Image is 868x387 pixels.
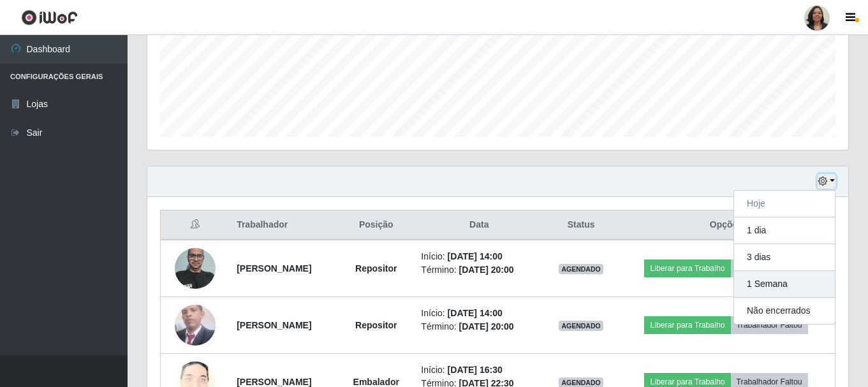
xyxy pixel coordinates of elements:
[734,191,835,217] button: Hoje
[355,263,397,274] strong: Repositor
[731,259,808,277] button: Trabalhador Faltou
[175,302,216,347] img: 1740078176473.jpeg
[448,251,503,261] time: [DATE] 14:00
[339,210,413,240] th: Posição
[545,210,617,240] th: Status
[644,259,730,277] button: Liberar para Trabalho
[355,320,397,330] strong: Repositor
[421,263,537,277] li: Término:
[229,210,339,240] th: Trabalhador
[413,210,545,240] th: Data
[421,363,537,377] li: Início:
[421,320,537,333] li: Término:
[237,320,311,330] strong: [PERSON_NAME]
[734,298,835,324] button: Não encerrados
[734,271,835,298] button: 1 Semana
[731,316,808,334] button: Trabalhador Faltou
[617,210,835,240] th: Opções
[237,377,311,387] strong: [PERSON_NAME]
[559,321,603,331] span: AGENDADO
[448,365,503,375] time: [DATE] 16:30
[559,264,603,274] span: AGENDADO
[734,217,835,244] button: 1 dia
[734,244,835,271] button: 3 dias
[21,10,78,26] img: CoreUI Logo
[459,321,513,332] time: [DATE] 20:00
[644,316,730,334] button: Liberar para Trabalho
[421,307,537,320] li: Início:
[353,377,399,387] strong: Embalador
[237,263,311,274] strong: [PERSON_NAME]
[459,265,513,275] time: [DATE] 20:00
[421,250,537,263] li: Início:
[448,308,503,318] time: [DATE] 14:00
[175,241,216,295] img: 1655148070426.jpeg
